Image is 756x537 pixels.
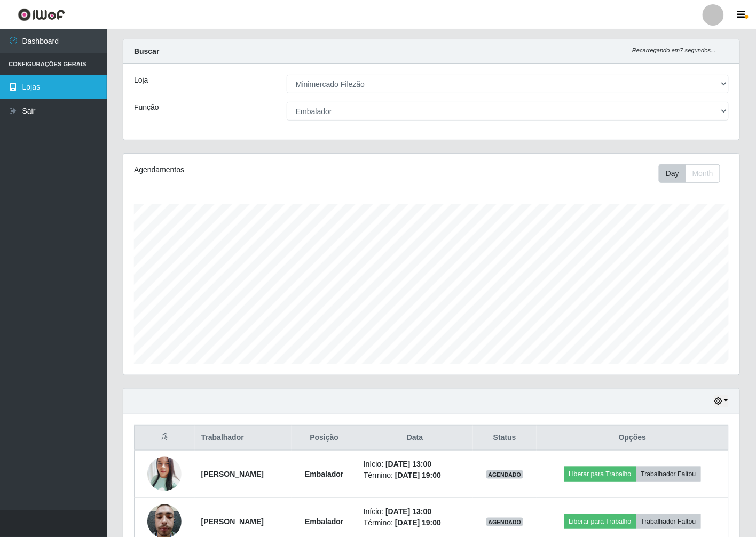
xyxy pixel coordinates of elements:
button: Trabalhador Faltou [636,514,701,529]
time: [DATE] 19:00 [395,518,441,527]
label: Loja [134,75,148,86]
button: Trabalhador Faltou [636,467,701,482]
strong: [PERSON_NAME] [201,470,264,478]
li: Início: [364,459,467,470]
div: Agendamentos [134,164,373,175]
strong: [PERSON_NAME] [201,517,264,526]
th: Trabalhador [195,426,292,451]
strong: Buscar [134,47,159,55]
button: Liberar para Trabalho [564,467,636,482]
th: Opções [537,426,728,451]
span: AGENDADO [486,470,524,479]
button: Month [686,164,720,183]
time: [DATE] 13:00 [385,460,431,468]
img: 1748729241814.jpeg [147,454,182,494]
li: Término: [364,470,467,481]
label: Função [134,102,159,113]
button: Liberar para Trabalho [564,514,636,529]
strong: Embalador [305,517,343,526]
time: [DATE] 13:00 [385,507,431,516]
strong: Embalador [305,470,343,478]
th: Data [357,426,473,451]
time: [DATE] 19:00 [395,471,441,479]
li: Início: [364,506,467,517]
th: Posição [292,426,357,451]
img: CoreUI Logo [18,8,65,21]
button: Day [659,164,686,183]
div: First group [659,164,720,183]
i: Recarregando em 7 segundos... [632,47,716,53]
li: Término: [364,517,467,528]
div: Toolbar with button groups [659,164,729,183]
th: Status [473,426,537,451]
span: AGENDADO [486,518,524,526]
